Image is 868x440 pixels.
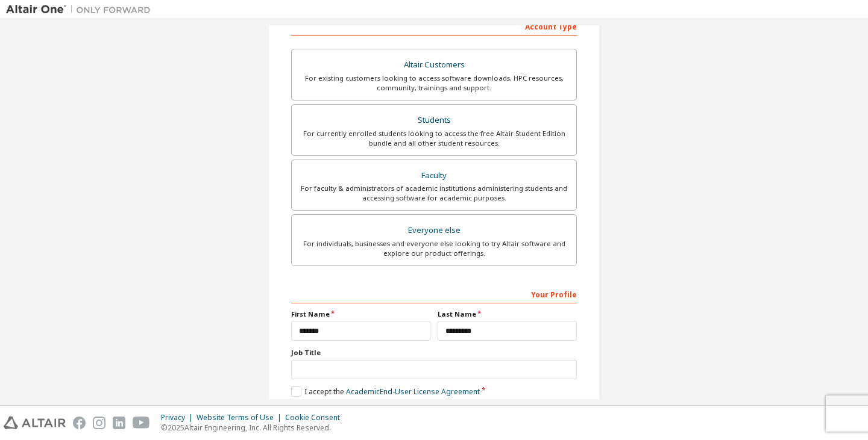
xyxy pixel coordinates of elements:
label: I accept the [291,386,480,397]
img: facebook.svg [73,417,86,429]
label: Job Title [291,348,577,358]
label: First Name [291,309,430,319]
div: Students [299,112,569,129]
img: altair_logo.svg [4,417,66,429]
img: linkedin.svg [113,417,125,429]
div: For currently enrolled students looking to access the free Altair Student Edition bundle and all ... [299,129,569,148]
div: Cookie Consent [285,413,347,423]
div: For faculty & administrators of academic institutions administering students and accessing softwa... [299,184,569,203]
a: Academic End-User License Agreement [346,386,480,397]
img: Altair One [6,4,157,16]
div: For individuals, businesses and everyone else looking to try Altair software and explore our prod... [299,239,569,258]
img: youtube.svg [133,417,150,429]
p: © 2025 Altair Engineering, Inc. All Rights Reserved. [161,423,347,433]
div: Your Profile [291,284,577,303]
div: Privacy [161,413,197,423]
div: Faculty [299,167,569,184]
label: Last Name [438,309,577,319]
div: Everyone else [299,222,569,239]
img: instagram.svg [93,417,105,429]
div: Altair Customers [299,57,569,73]
div: For existing customers looking to access software downloads, HPC resources, community, trainings ... [299,73,569,93]
div: Account Type [291,16,577,36]
div: Website Terms of Use [197,413,285,423]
